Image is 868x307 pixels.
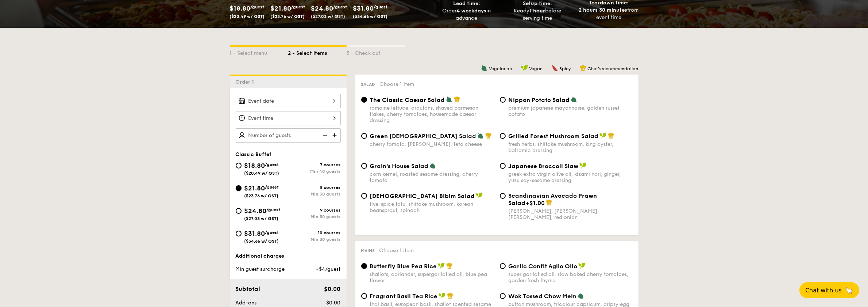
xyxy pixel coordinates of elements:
input: Event date [236,94,341,108]
button: Chat with us🦙 [799,282,859,298]
span: $21.80 [244,184,265,192]
strong: 1 hour [530,8,545,14]
div: Min 30 guests [288,192,341,197]
input: Japanese Broccoli Slawgreek extra virgin olive oil, kizami nori, ginger, yuzu soy-sesame dressing [500,163,506,169]
img: icon-vegetarian.fe4039eb.svg [429,162,436,169]
div: greek extra virgin olive oil, kizami nori, ginger, yuzu soy-sesame dressing [509,171,633,183]
img: icon-vegan.f8ff3823.svg [599,132,607,139]
div: 7 courses [288,162,341,167]
input: Grilled Forest Mushroom Saladfresh herbs, shiitake mushroom, king oyster, balsamic dressing [500,133,506,139]
span: /guest [251,4,265,10]
span: Green [DEMOGRAPHIC_DATA] Salad [370,133,477,140]
span: Classic Buffet [236,151,272,158]
img: icon-vegan.f8ff3823.svg [578,262,586,269]
div: 3 - Check out [347,47,405,57]
input: Green [DEMOGRAPHIC_DATA] Saladcherry tomato, [PERSON_NAME], feta cheese [361,133,367,139]
img: icon-vegan.f8ff3823.svg [521,65,528,71]
span: Grilled Forest Mushroom Salad [509,133,599,140]
input: [DEMOGRAPHIC_DATA] Bibim Saladfive-spice tofu, shiitake mushroom, korean beansprout, spinach [361,193,367,199]
input: $21.80/guest($23.76 w/ GST)8 coursesMin 30 guests [236,185,242,191]
input: $24.80/guest($27.03 w/ GST)9 coursesMin 30 guests [236,208,242,214]
div: super garlicfied oil, slow baked cherry tomatoes, garden fresh thyme [509,271,633,284]
span: Wok Tossed Chow Mein [509,293,577,300]
span: 🦙 [845,286,853,295]
input: $18.80/guest($20.49 w/ GST)7 coursesMin 40 guests [236,163,242,168]
span: Subtotal [236,285,261,292]
span: $0.00 [324,285,340,292]
span: Chef's recommendation [588,66,639,71]
img: icon-vegetarian.fe4039eb.svg [571,96,577,103]
span: $24.80 [311,4,333,12]
div: 1 - Select menu [230,47,288,57]
img: icon-spicy.37a8142b.svg [552,65,558,71]
span: Choose 1 item [380,81,414,87]
span: Order 1 [236,79,257,85]
img: icon-vegetarian.fe4039eb.svg [446,96,452,103]
span: Spicy [560,66,571,71]
input: $31.80/guest($34.66 w/ GST)10 coursesMin 30 guests [236,231,242,236]
div: five-spice tofu, shiitake mushroom, korean beansprout, spinach [370,201,494,213]
span: Japanese Broccoli Slaw [509,163,579,170]
div: corn kernel, roasted sesame dressing, cherry tomato [370,171,494,183]
span: ($34.66 w/ GST) [353,14,388,19]
span: ($27.03 w/ GST) [244,216,279,221]
input: Butterfly Blue Pea Riceshallots, coriander, supergarlicfied oil, blue pea flower [361,263,367,269]
span: $18.80 [230,4,251,12]
span: $31.80 [244,230,265,238]
input: Grain's House Saladcorn kernel, roasted sesame dressing, cherry tomato [361,163,367,169]
img: icon-vegan.f8ff3823.svg [439,292,446,299]
span: +$4/guest [315,266,340,272]
span: /guest [265,162,279,167]
img: icon-chef-hat.a58ddaea.svg [454,96,460,103]
div: premium japanese mayonnaise, golden russet potato [509,105,633,117]
span: ($34.66 w/ GST) [244,239,279,244]
span: $18.80 [244,162,265,170]
span: Butterfly Blue Pea Rice [370,263,437,270]
span: Min guest surcharge [236,266,285,272]
input: Wok Tossed Chow Meinbutton mushroom, tricolour capsicum, cripsy egg noodle, kikkoman, super garli... [500,293,506,299]
div: 2 - Select items [288,47,347,57]
div: Min 40 guests [288,169,341,174]
span: ($23.76 w/ GST) [271,14,305,19]
div: Min 30 guests [288,214,341,219]
span: Add-ons [236,300,257,306]
span: Vegan [529,66,543,71]
span: Mains [361,248,375,253]
span: Setup time: [523,0,552,7]
span: ($23.76 w/ GST) [244,193,279,198]
div: Min 30 guests [288,237,341,242]
div: 8 courses [288,185,341,190]
span: $21.80 [271,4,292,12]
input: Number of guests [236,128,341,143]
span: Choose 1 item [379,247,414,254]
img: icon-chef-hat.a58ddaea.svg [447,292,454,299]
div: shallots, coriander, supergarlicfied oil, blue pea flower [370,271,494,284]
span: Garlic Confit Aglio Olio [509,263,578,270]
span: Scandinavian Avocado Prawn Salad [509,192,597,206]
span: /guest [292,4,305,10]
input: Garlic Confit Aglio Oliosuper garlicfied oil, slow baked cherry tomatoes, garden fresh thyme [500,263,506,269]
span: /guest [374,4,388,10]
span: Chat with us [805,287,842,294]
span: $0.00 [326,300,340,306]
img: icon-reduce.1d2dbef1.svg [319,128,330,142]
input: Nippon Potato Saladpremium japanese mayonnaise, golden russet potato [500,97,506,103]
span: Lead time: [453,0,480,7]
input: Event time [236,111,341,125]
span: ($27.03 w/ GST) [311,14,346,19]
span: ($20.49 w/ GST) [230,14,265,19]
img: icon-chef-hat.a58ddaea.svg [546,199,552,206]
span: Nippon Potato Salad [509,96,570,103]
img: icon-chef-hat.a58ddaea.svg [580,65,586,71]
span: Salad [361,82,375,87]
div: Ready before serving time [505,7,570,22]
div: [PERSON_NAME], [PERSON_NAME], [PERSON_NAME], red onion [509,208,633,220]
div: Order in advance [434,7,499,22]
div: from event time [576,7,641,21]
img: icon-vegan.f8ff3823.svg [476,192,483,199]
span: Vegetarian [489,66,512,71]
div: 9 courses [288,208,341,213]
span: /guest [265,230,279,235]
input: Scandinavian Avocado Prawn Salad+$1.00[PERSON_NAME], [PERSON_NAME], [PERSON_NAME], red onion [500,193,506,199]
img: icon-add.58712e84.svg [330,128,341,142]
